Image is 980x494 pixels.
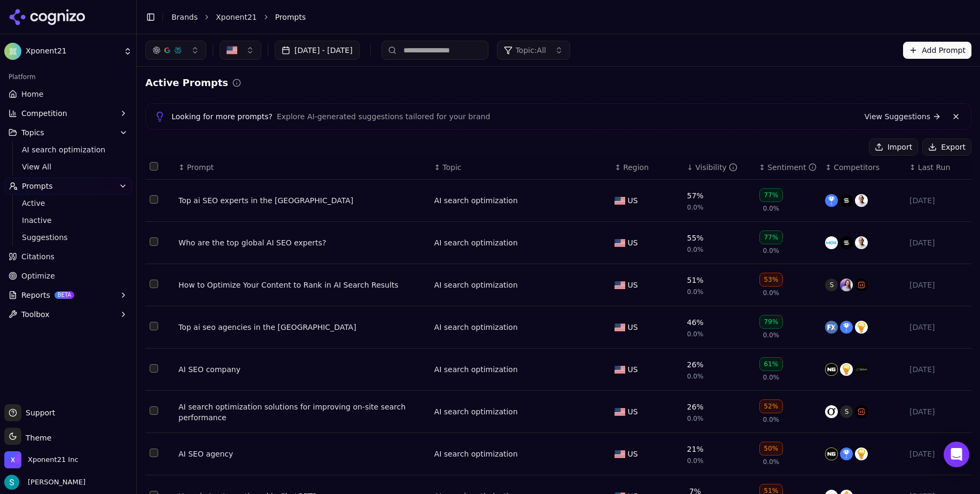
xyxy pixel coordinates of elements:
div: AI search optimization [434,195,518,206]
img: US flag [615,281,625,289]
span: BETA [55,291,74,299]
a: AI search optimization [434,406,518,417]
th: Competitors [821,156,905,180]
span: Competitors [834,162,880,173]
span: Active [22,198,115,209]
div: 57% [687,190,704,201]
a: AI SEO agency [178,449,426,459]
div: ↕Competitors [825,162,901,173]
img: US flag [615,408,625,416]
button: Open organization switcher [4,451,79,468]
span: US [627,237,637,248]
span: S [840,405,853,418]
img: nogood [825,447,838,460]
button: Add Prompt [903,42,971,59]
div: 53% [759,273,783,287]
img: ipullrank [840,321,853,334]
span: Topic: All [516,45,546,56]
div: AI search optimization solutions for improving on-site search performance [178,402,426,423]
span: Toolbox [21,309,50,320]
span: Xponent21 [26,47,119,56]
img: US flag [615,366,625,374]
span: 0.0% [687,288,704,296]
span: Optimize [21,271,55,281]
a: AI search optimization [18,142,119,157]
div: ↕Sentiment [759,162,817,173]
a: Inactive [18,213,119,228]
img: seer interactive [840,194,853,207]
th: Topic [430,156,611,180]
span: Prompt [187,162,214,173]
div: ↕Prompt [178,162,426,173]
span: Prompts [275,12,306,22]
div: [DATE] [909,237,967,248]
div: [DATE] [909,195,967,206]
span: 0.0% [763,204,780,213]
button: Open user button [4,475,85,490]
div: Top ai SEO experts in the [GEOGRAPHIC_DATA] [178,195,426,206]
span: Xponent21 Inc [28,455,79,465]
button: Select row 4 [150,322,158,330]
th: Prompt [174,156,430,180]
img: webfx [825,321,838,334]
span: Looking for more prompts? [172,111,273,122]
img: smartsites [855,321,868,334]
button: Export [922,138,971,156]
img: Sam Volante [4,475,19,490]
div: 21% [687,444,704,454]
span: 0.0% [687,245,704,254]
button: Select row 1 [150,195,158,204]
div: [DATE] [909,364,967,375]
th: sentiment [755,156,821,180]
a: Citations [4,248,132,265]
span: 0.0% [763,246,780,255]
button: Prompts [4,177,132,195]
span: Explore AI-generated suggestions tailored for your brand [277,111,490,122]
span: Competition [21,108,67,119]
img: nogood [825,363,838,376]
img: Xponent21 [4,43,21,60]
a: Optimize [4,267,132,284]
div: 26% [687,359,704,370]
button: Dismiss banner [950,110,962,123]
span: US [627,280,637,290]
div: AI search optimization [434,237,518,248]
a: AI search optimization [434,280,518,290]
img: neil patel [855,236,868,249]
a: Xponent21 [216,12,257,22]
img: United States [227,45,237,56]
div: 26% [687,402,704,412]
img: aleyda solis [840,279,853,291]
h2: Active Prompts [145,75,228,90]
button: ReportsBETA [4,287,132,304]
span: 0.0% [687,372,704,381]
a: AI search optimization [434,449,518,459]
span: Inactive [22,215,115,226]
div: ↕Last Run [909,162,967,173]
img: omniscient digital [825,405,838,418]
img: surferseo [855,405,868,418]
span: 0.0% [763,331,780,339]
div: 77% [759,230,783,244]
div: How to Optimize Your Content to Rank in AI Search Results [178,280,426,290]
span: 0.0% [687,203,704,212]
img: seo.ai [855,363,868,376]
span: Home [21,89,43,99]
div: ↕Topic [434,162,606,173]
a: AI search optimization [434,322,518,333]
span: AI search optimization [22,144,115,155]
span: [PERSON_NAME] [24,477,85,487]
span: 0.0% [687,414,704,423]
div: [DATE] [909,280,967,290]
div: Visibility [695,162,737,173]
img: ipullrank [825,194,838,207]
button: Select row 6 [150,406,158,415]
button: Select row 2 [150,237,158,246]
span: US [627,195,637,206]
a: AI search optimization [434,364,518,375]
a: View Suggestions [865,111,941,122]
